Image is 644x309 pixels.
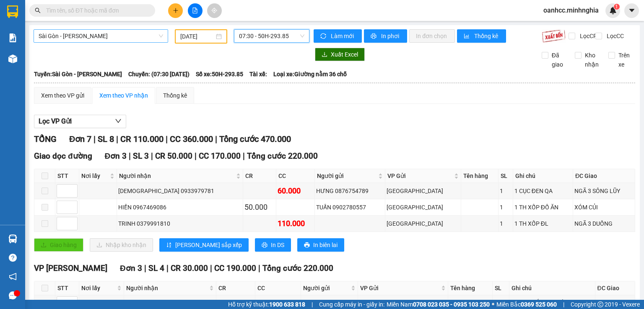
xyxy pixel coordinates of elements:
span: Người gửi [303,283,349,293]
th: Tên hàng [448,281,493,295]
strong: 0708 023 035 - 0935 103 250 [413,301,490,308]
div: 1 TH XỐP ĐL [514,219,571,228]
td: Sài Gòn [385,216,461,232]
td: Sài Gòn [385,199,461,216]
img: warehouse-icon [8,54,17,63]
span: | [166,134,168,144]
span: | [144,263,146,273]
span: Người gửi [317,171,377,180]
span: Đã giao [548,51,569,69]
img: logo-vxr [7,5,18,18]
span: [PERSON_NAME] sắp xếp [175,240,242,250]
input: 14/08/2025 [180,32,214,41]
span: Sài Gòn - Phan Rí [39,30,163,42]
span: CR 30.000 [171,263,208,273]
span: plus [173,8,179,13]
div: 60.000 [278,185,313,197]
div: NGUYÊN 0966424227 [125,299,214,308]
img: icon-new-feature [609,7,617,14]
span: Nơi lấy [81,283,115,293]
input: Tìm tên, số ĐT hoặc mã đơn [46,6,145,15]
span: | [116,134,118,144]
div: Thống kê [163,91,187,100]
span: Nơi lấy [81,171,108,180]
img: 9k= [542,29,566,43]
span: CC 360.000 [170,134,213,144]
span: Chuyến: (07:30 [DATE]) [128,70,190,79]
span: Hỗ trợ kỹ thuật: [228,300,305,309]
button: uploadGiao hàng [34,238,83,252]
div: 1 TÚM TRẮNG - CHẢ [511,299,593,308]
div: 40.000 [257,297,299,309]
div: 1 [500,203,511,212]
span: printer [371,33,378,40]
div: 109 QL 13 [359,299,447,308]
span: VP [PERSON_NAME] [34,263,107,273]
div: 1 TH XỐP ĐỒ ĂN [514,203,571,212]
span: Tài xế: [249,70,267,79]
span: Miền Nam [387,300,490,309]
span: In DS [271,240,284,250]
span: | [151,151,153,161]
span: Tổng cước 470.000 [219,134,291,144]
span: Người nhận [126,283,207,293]
button: printerIn DS [255,238,291,252]
img: warehouse-icon [8,234,17,243]
span: | [258,263,260,273]
button: Lọc VP Gửi [34,115,126,128]
b: Tuyến: Sài Gòn - [PERSON_NAME] [34,71,122,77]
th: Tên hàng [461,169,499,183]
span: printer [262,242,267,249]
td: NGÃ 3 DUỒNG [573,216,635,232]
span: printer [304,242,310,249]
span: Thống kê [474,31,499,41]
span: ⚪️ [492,303,494,306]
div: TRINH 0379991810 [118,219,241,228]
span: | [93,134,96,144]
div: [DEMOGRAPHIC_DATA] 0933979781 [118,186,241,196]
span: | [215,134,217,144]
th: Ghi chú [513,169,573,183]
span: download [322,51,327,58]
span: | [312,300,313,309]
div: [GEOGRAPHIC_DATA] [387,186,460,196]
button: printerIn phơi [364,29,407,43]
button: downloadNhập kho nhận [90,238,153,252]
span: copyright [597,301,603,307]
span: TỔNG [34,134,57,144]
span: message [9,291,17,299]
div: 1 [494,299,508,308]
th: STT [55,281,79,295]
button: file-add [188,3,203,18]
span: | [563,300,564,309]
sup: 1 [614,4,620,10]
div: 1 [500,186,511,196]
th: CC [276,169,315,183]
th: CR [243,169,276,183]
span: Lọc VP Gửi [39,116,72,126]
span: Kho nhận [582,51,602,69]
span: | [195,151,197,161]
span: Tổng cước 220.000 [247,151,318,161]
th: ĐC Giao [595,281,635,295]
button: bar-chartThống kê [457,29,506,43]
div: [GEOGRAPHIC_DATA] [387,203,460,212]
div: HƯNG 0876754789 [316,186,384,196]
span: Trên xe [615,51,636,69]
span: oanhcc.minhnghia [537,5,605,15]
span: Đơn 7 [69,134,91,144]
span: CR 50.000 [155,151,192,161]
span: file-add [192,8,198,13]
div: HIỀN 0967469086 [118,203,241,212]
span: SL 4 [148,263,164,273]
span: question-circle [9,254,17,262]
span: Số xe: 50H-293.85 [196,70,243,79]
span: SL 3 [133,151,149,161]
span: In phơi [381,31,400,41]
span: CC 170.000 [199,151,241,161]
span: notification [9,273,17,281]
strong: 1900 633 818 [269,301,305,308]
span: caret-down [628,7,636,14]
div: 1 [500,219,511,228]
span: Miền Bắc [496,300,557,309]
